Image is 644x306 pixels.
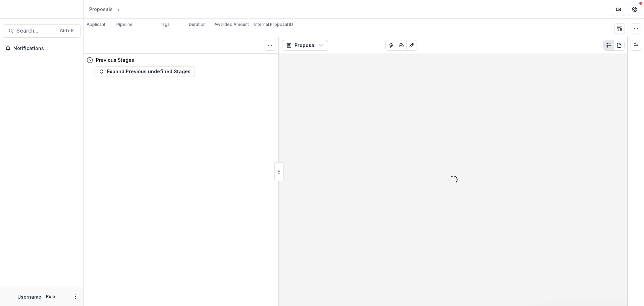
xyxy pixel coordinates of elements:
[612,3,625,16] button: Partners
[116,21,132,28] p: Pipeline
[628,3,641,16] button: Get Help
[406,40,417,51] button: Edit as form
[189,21,206,28] p: Duration
[71,293,79,301] button: More
[87,4,150,14] nav: breadcrumb
[254,21,293,28] p: Internal Proposal ID
[87,21,105,28] p: Applicant
[214,21,249,28] p: Awarded Amount
[95,66,195,77] button: Expand Previous undefined Stages
[89,6,113,13] div: Proposals
[282,40,328,51] button: Proposal
[385,40,396,51] button: View Attached Files
[96,56,134,63] h4: Previous Stages
[603,40,614,51] button: Plaintext view
[17,293,41,300] p: Username
[3,24,81,38] button: Search...
[44,294,57,300] p: Role
[59,27,75,35] div: Ctrl + K
[16,28,56,34] span: Search...
[3,43,81,54] button: Notifications
[614,40,625,51] button: PDF view
[265,40,275,51] button: Toggle View Cancelled Tasks
[87,4,115,14] a: Proposals
[631,40,641,51] button: Expand right
[160,21,170,28] p: Tags
[13,46,78,51] span: Notifications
